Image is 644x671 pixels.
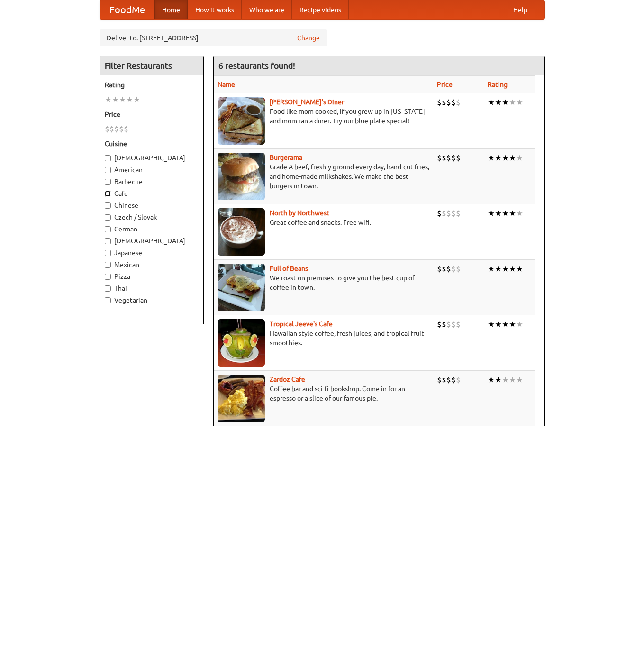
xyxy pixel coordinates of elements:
[502,97,509,108] li: ★
[502,319,509,330] li: ★
[446,153,451,163] li: $
[105,250,111,256] input: Japanese
[451,97,456,108] li: $
[456,375,461,385] li: $
[105,285,111,292] input: Thai
[442,208,446,219] li: $
[100,29,327,46] div: Deliver to: [STREET_ADDRESS]
[495,153,502,163] li: ★
[516,97,523,108] li: ★
[126,94,133,105] li: ★
[451,375,456,385] li: $
[105,124,109,134] li: $
[437,97,442,108] li: $
[488,97,495,108] li: ★
[442,153,446,163] li: $
[105,272,199,281] label: Pizza
[442,319,446,330] li: $
[437,319,442,330] li: $
[446,208,451,219] li: $
[488,319,495,330] li: ★
[270,265,308,272] b: Full of Beans
[105,139,199,148] h5: Cuisine
[446,97,451,108] li: $
[100,56,203,75] h4: Filter Restaurants
[114,124,119,134] li: $
[270,154,302,161] a: Burgerama
[488,375,495,385] li: ★
[488,264,495,274] li: ★
[292,0,349,19] a: Recipe videos
[437,375,442,385] li: $
[437,81,453,88] a: Price
[218,218,429,227] p: Great coffee and snacks. Free wifi.
[509,319,516,330] li: ★
[502,264,509,274] li: ★
[270,98,344,106] a: [PERSON_NAME]'s Diner
[218,329,429,348] p: Hawaiian style coffee, fresh juices, and tropical fruit smoothies.
[516,153,523,163] li: ★
[502,153,509,163] li: ★
[297,33,320,43] a: Change
[109,124,114,134] li: $
[105,110,199,119] h5: Price
[218,162,429,191] p: Grade A beef, freshly ground every day, hand-cut fries, and home-made milkshakes. We make the bes...
[105,214,111,221] input: Czech / Slovak
[506,0,535,19] a: Help
[218,273,429,292] p: We roast on premises to give you the best cup of coffee in town.
[502,208,509,219] li: ★
[488,81,508,88] a: Rating
[188,0,242,19] a: How it works
[105,191,111,197] input: Cafe
[218,208,265,256] img: north.jpg
[437,264,442,274] li: $
[509,208,516,219] li: ★
[218,107,429,126] p: Food like mom cooked, if you grew up in [US_STATE] and mom ran a diner. Try our blue plate special!
[270,320,333,328] a: Tropical Jeeve's Cafe
[105,212,199,222] label: Czech / Slovak
[218,384,429,403] p: Coffee bar and sci-fi bookshop. Come in for an espresso or a slice of our famous pie.
[105,94,112,105] li: ★
[516,375,523,385] li: ★
[119,94,126,105] li: ★
[100,0,154,19] a: FoodMe
[105,201,199,210] label: Chinese
[105,297,111,303] input: Vegetarian
[218,264,265,311] img: beans.jpg
[105,165,199,175] label: American
[270,376,305,383] a: Zardoz Cafe
[446,264,451,274] li: $
[509,264,516,274] li: ★
[105,202,111,209] input: Chinese
[105,238,111,244] input: [DEMOGRAPHIC_DATA]
[456,319,461,330] li: $
[488,153,495,163] li: ★
[509,375,516,385] li: ★
[451,264,456,274] li: $
[516,208,523,219] li: ★
[270,209,329,217] a: North by Northwest
[154,0,188,19] a: Home
[105,177,199,186] label: Barbecue
[218,153,265,200] img: burgerama.jpg
[218,375,265,422] img: zardoz.jpg
[442,264,446,274] li: $
[105,155,111,161] input: [DEMOGRAPHIC_DATA]
[495,319,502,330] li: ★
[242,0,292,19] a: Who we are
[456,97,461,108] li: $
[451,208,456,219] li: $
[105,179,111,185] input: Barbecue
[105,262,111,268] input: Mexican
[437,208,442,219] li: $
[495,97,502,108] li: ★
[488,208,495,219] li: ★
[105,274,111,280] input: Pizza
[451,319,456,330] li: $
[442,375,446,385] li: $
[112,94,119,105] li: ★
